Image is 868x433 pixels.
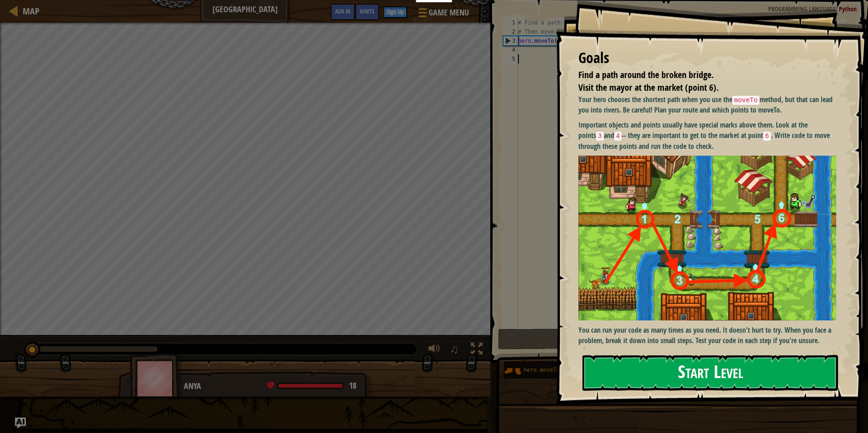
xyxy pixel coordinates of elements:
[184,380,363,392] div: Anya
[567,69,834,82] li: Find a path around the broken bridge.
[523,367,569,374] span: hero.moveTo(n)
[596,132,604,141] code: 3
[503,18,518,27] div: 1
[267,382,356,390] div: health: 18 / 18
[429,7,469,19] span: Game Menu
[18,5,39,17] a: Map
[23,5,39,17] span: Map
[578,48,836,69] div: Goals
[578,120,843,151] p: Important objects and points usually have special marks above them. Look at the points and -- the...
[330,4,355,20] button: Ask AI
[503,27,518,36] div: 2
[567,81,834,94] li: Visit the mayor at the market (point 6).
[504,362,521,379] img: portrait.png
[448,341,464,359] button: ♫
[578,94,843,115] p: Your hero chooses the shortest path when you use the method, but that can lead you into rivers. B...
[732,96,759,105] code: moveTo
[411,4,474,25] button: Game Menu
[582,355,838,391] button: Start Level
[360,7,375,15] span: Hints
[425,341,444,359] button: Adjust volume
[503,45,518,54] div: 4
[450,342,459,356] span: ♫
[578,81,719,93] span: Visit the mayor at the market (point 6).
[498,329,853,349] button: Run
[578,69,714,81] span: Find a path around the broken bridge.
[468,341,486,359] button: Toggle fullscreen
[130,353,182,403] img: thang_avatar_frame.png
[15,418,26,428] button: Ask AI
[503,36,518,45] div: 3
[503,54,518,64] div: 5
[349,380,356,391] span: 18
[335,7,350,15] span: Ask AI
[578,156,843,320] img: Bbb
[578,325,843,346] p: You can run your code as many times as you need. It doesn't hurt to try. When you face a problem,...
[384,7,407,18] button: Sign Up
[763,132,771,141] code: 6
[614,132,622,141] code: 4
